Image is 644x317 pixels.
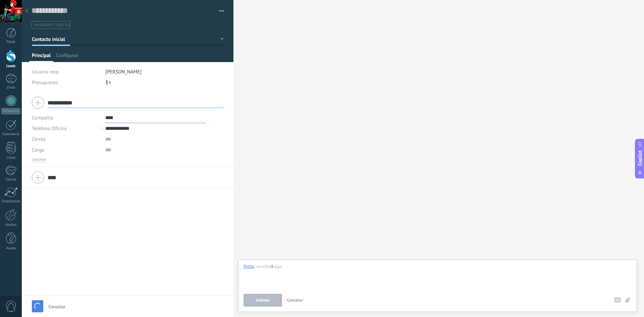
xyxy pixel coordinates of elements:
span: Copilot [637,150,643,166]
button: Instalar [244,294,282,307]
span: #agregar etiquetas [34,23,70,28]
label: Compañía [32,115,53,120]
div: Ajustes [1,223,21,227]
button: Cancelar [284,294,306,307]
button: cancelar [32,157,46,162]
button: Correo [32,134,46,145]
div: Estadísticas [1,199,21,204]
div: Calendario [1,132,21,137]
div: Presupuesto [32,77,100,88]
span: Cargo [32,148,44,153]
div: Correo [1,177,21,182]
div: Cargo [32,145,100,155]
span: Usuario resp. [32,69,60,75]
span: : [254,263,255,270]
span: Teléfono Oficina [32,125,67,132]
button: Cancelar [46,301,68,312]
div: Listas [1,156,21,160]
div: WhatsApp [1,108,20,114]
span: Configurar [56,52,78,62]
button: Teléfono Oficina [32,123,67,134]
span: [PERSON_NAME] [105,69,142,75]
span: Principal [32,52,51,62]
span: Presupuesto [32,80,58,86]
div: Usuario resp. [32,66,100,77]
span: Cancelar [287,297,303,303]
div: Ayuda [1,246,21,251]
div: $ [105,77,223,88]
div: Chats [1,86,21,90]
span: Instalar [256,298,270,303]
div: Leads [1,64,21,68]
span: Correo [32,136,46,143]
span: Cancelar [48,304,65,309]
div: Panel [1,40,21,44]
